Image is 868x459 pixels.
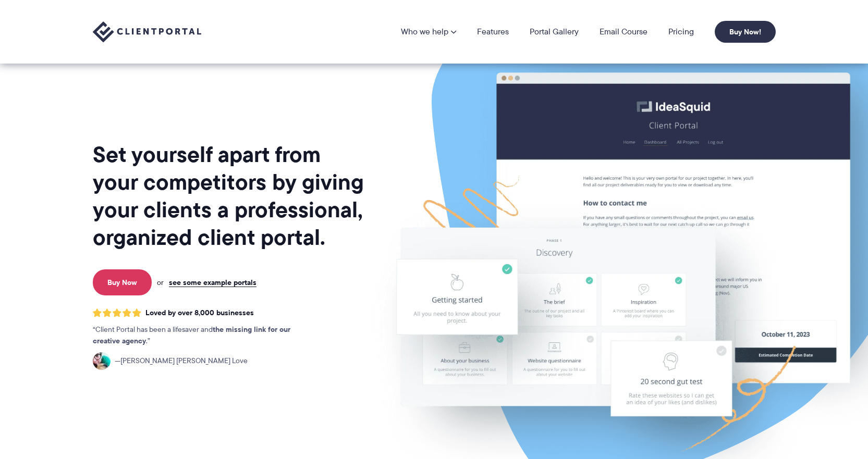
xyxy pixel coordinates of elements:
[401,28,456,36] a: Who we help
[169,278,256,287] a: see some example portals
[600,28,647,36] a: Email Course
[477,28,509,36] a: Features
[145,308,254,317] span: Loved by over 8,000 businesses
[715,21,776,43] a: Buy Now!
[93,141,366,251] h1: Set yourself apart from your competitors by giving your clients a professional, organized client ...
[530,28,579,36] a: Portal Gallery
[157,278,164,287] span: or
[93,269,152,295] a: Buy Now
[115,355,248,367] span: [PERSON_NAME] [PERSON_NAME] Love
[93,324,290,346] strong: the missing link for our creative agency
[668,28,694,36] a: Pricing
[93,324,312,347] p: Client Portal has been a lifesaver and .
